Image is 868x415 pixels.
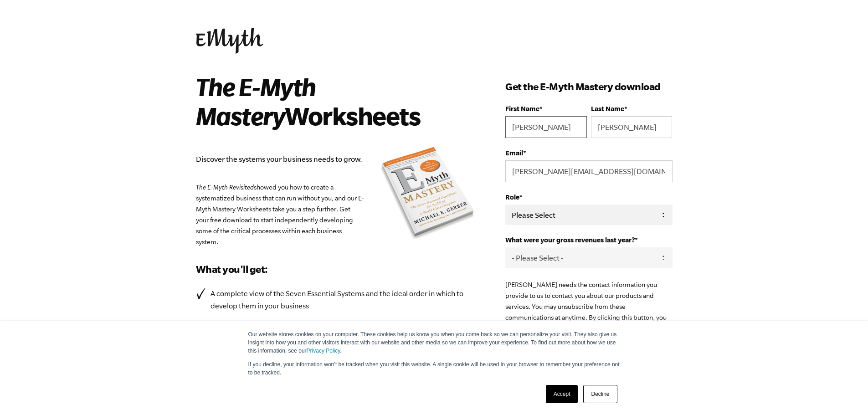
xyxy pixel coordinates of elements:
[505,193,519,201] span: Role
[248,330,620,355] p: Our website stores cookies on your computer. These cookies help us know you when you come back so...
[505,105,539,113] span: First Name
[546,385,578,403] a: Accept
[505,79,672,94] h3: Get the E-Myth Mastery download
[196,153,478,165] p: Discover the systems your business needs to grow.
[505,279,672,334] p: [PERSON_NAME] needs the contact information you provide to us to contact you about our products a...
[378,145,478,243] img: emyth mastery book summary
[196,262,478,277] h3: What you'll get:
[583,385,617,403] a: Decline
[505,149,523,157] span: Email
[196,72,465,130] h2: Worksheets
[196,72,316,130] i: The E-Myth Mastery
[591,105,624,113] span: Last Name
[505,236,635,244] span: What were your gross revenues last year?
[196,28,263,54] img: EMyth
[248,360,620,377] p: If you decline, your information won’t be tracked when you visit this website. A single cookie wi...
[211,287,478,312] p: A complete view of the Seven Essential Systems and the ideal order in which to develop them in yo...
[196,184,254,191] em: The E-Myth Revisited
[307,348,340,354] a: Privacy Policy
[196,182,478,247] p: showed you how to create a systematized business that can run without you, and our E-Myth Mastery...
